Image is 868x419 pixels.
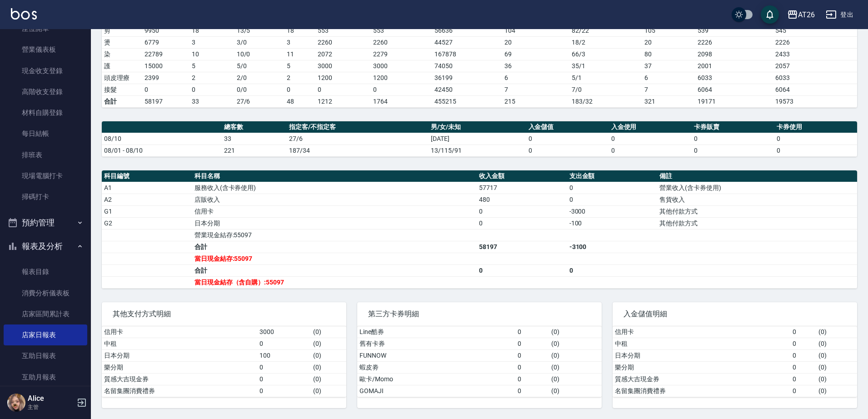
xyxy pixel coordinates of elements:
td: 6779 [142,36,190,48]
td: 蝦皮劵 [357,361,515,373]
td: 0 [790,361,817,373]
td: 2226 [695,36,773,48]
td: 0 [774,145,857,156]
td: 0 [567,194,658,205]
td: 2260 [315,36,371,48]
span: 其他支付方式明細 [113,309,335,319]
td: 167878 [432,48,502,60]
td: 7 [502,84,569,95]
td: 中租 [613,338,790,349]
a: 座位開單 [4,18,87,39]
td: 接髮 [102,84,142,95]
td: 82 / 22 [569,25,642,36]
td: 0 [567,182,658,194]
td: 頭皮理療 [102,72,142,84]
td: 539 [695,25,773,36]
td: 215 [502,95,569,107]
td: 15000 [142,60,190,72]
td: 當日現金結存:55097 [192,253,477,264]
td: 100 [257,349,311,361]
td: 66 / 3 [569,48,642,60]
td: 19171 [695,95,773,107]
td: ( 0 ) [816,349,857,361]
td: 13 / 5 [234,25,285,36]
button: 預約管理 [4,211,87,234]
td: 0 [284,84,315,95]
a: 報表目錄 [4,261,87,282]
a: 互助月報表 [4,367,87,388]
th: 卡券販賣 [692,121,774,133]
td: 3000 [315,60,371,72]
td: 其他付款方式 [657,217,857,229]
table: a dense table [102,1,857,108]
table: a dense table [613,326,857,397]
td: 37 [642,60,695,72]
a: 消費分析儀表板 [4,283,87,304]
a: 每日結帳 [4,123,87,144]
span: 第三方卡券明細 [368,309,591,319]
td: 0 [477,217,567,229]
td: 舊有卡券 [357,338,515,349]
td: 0 [257,373,311,385]
td: 105 [642,25,695,36]
td: 0 [515,338,549,349]
td: 0 [526,133,609,145]
table: a dense table [102,121,857,157]
td: 樂分期 [613,361,790,373]
th: 科目名稱 [192,170,477,182]
td: 營業收入(含卡券使用) [657,182,857,194]
td: 3000 [371,60,432,72]
td: 信用卡 [192,205,477,217]
td: 0 [515,373,549,385]
td: ( 0 ) [311,326,346,338]
td: ( 0 ) [549,338,602,349]
table: a dense table [102,170,857,289]
td: 1764 [371,95,432,107]
td: 0 [790,338,817,349]
td: 2072 [315,48,371,60]
p: 主管 [28,403,74,411]
td: -100 [567,217,658,229]
td: ( 0 ) [311,338,346,349]
td: ( 0 ) [816,338,857,349]
a: 店家日報表 [4,324,87,345]
td: 221 [222,145,287,156]
td: 13/115/91 [429,145,526,156]
a: 店家區間累計表 [4,304,87,324]
a: 現金收支登錄 [4,60,87,81]
td: 11 [284,48,315,60]
td: 日本分期 [613,349,790,361]
td: 2279 [371,48,432,60]
td: 27/6 [287,133,429,145]
td: ( 0 ) [311,385,346,397]
td: ( 0 ) [816,385,857,397]
td: 3 [190,36,234,48]
td: 0 [609,145,692,156]
td: 0 / 0 [234,84,285,95]
td: 染 [102,48,142,60]
table: a dense table [357,326,602,397]
td: 護 [102,60,142,72]
td: 售貨收入 [657,194,857,205]
td: G2 [102,217,192,229]
td: ( 0 ) [311,373,346,385]
td: 合計 [192,241,477,253]
td: 0 [257,385,311,397]
td: 當日現金結存（含自購）:55097 [192,276,477,288]
td: 0 [515,361,549,373]
td: Line酷券 [357,326,515,338]
td: 3000 [257,326,311,338]
td: 5 [284,60,315,72]
td: -3100 [567,241,658,253]
td: ( 0 ) [549,385,602,397]
td: 0 [515,385,549,397]
td: ( 0 ) [549,361,602,373]
td: 0 [190,84,234,95]
td: 545 [773,25,857,36]
td: 0 [790,385,817,397]
td: 2399 [142,72,190,84]
td: 名留集團消費禮券 [102,385,257,397]
td: 455215 [432,95,502,107]
td: 0 [790,349,817,361]
td: 歐卡/Momo [357,373,515,385]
